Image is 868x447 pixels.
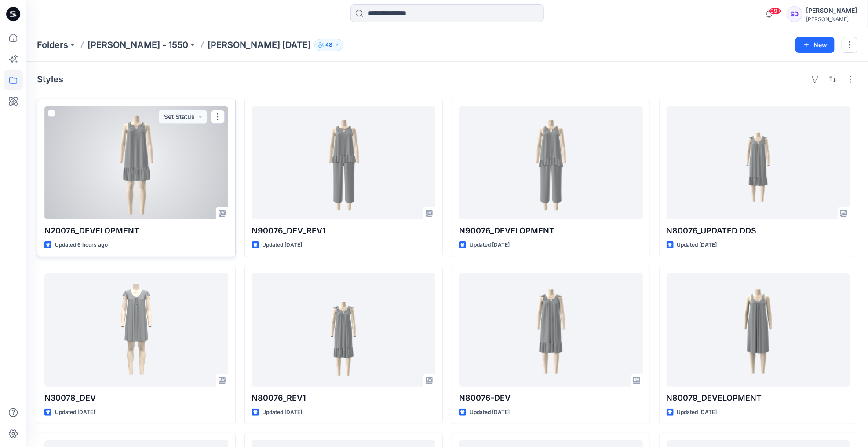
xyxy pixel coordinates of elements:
p: N90076_DEVELOPMENT [459,225,643,237]
p: N80076_UPDATED DDS [667,225,850,237]
p: N90076_DEV_REV1 [252,225,436,237]
p: Updated [DATE] [263,240,303,250]
a: N80079_DEVELOPMENT [667,273,850,387]
div: [PERSON_NAME] [806,16,857,22]
div: SD [787,6,802,22]
button: New [795,37,835,53]
a: N30078_DEV [44,273,228,387]
p: Updated [DATE] [263,408,303,417]
a: N90076_DEVELOPMENT [459,106,643,219]
a: N80076-DEV [459,273,643,387]
p: Updated [DATE] [470,240,510,250]
p: N30078_DEV [44,392,228,404]
div: [PERSON_NAME] [806,5,857,16]
a: Folders [37,39,68,51]
p: 48 [325,40,332,50]
p: Updated [DATE] [470,408,510,417]
p: N80076-DEV [459,392,643,404]
p: Updated 6 hours ago [55,240,108,250]
p: N80079_DEVELOPMENT [667,392,850,404]
button: 48 [314,39,343,51]
span: 99+ [769,7,782,15]
a: N20076_DEVELOPMENT [44,106,228,219]
p: N20076_DEVELOPMENT [44,225,228,237]
p: [PERSON_NAME] [DATE] [208,39,311,51]
p: N80076_REV1 [252,392,436,404]
p: Updated [DATE] [55,408,95,417]
a: N90076_DEV_REV1 [252,106,436,219]
p: Updated [DATE] [677,240,717,250]
h4: Styles [37,74,63,85]
a: [PERSON_NAME] - 1550 [88,39,188,51]
a: N80076_REV1 [252,273,436,387]
p: Updated [DATE] [677,408,717,417]
a: N80076_UPDATED DDS [667,106,850,219]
